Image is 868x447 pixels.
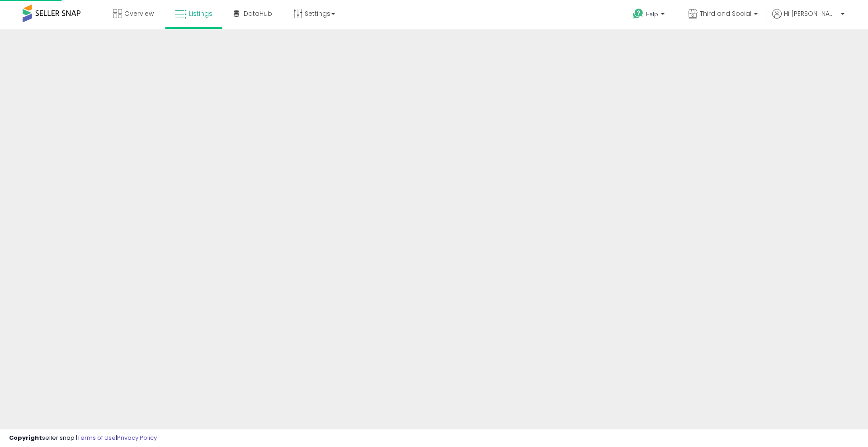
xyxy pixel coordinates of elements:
[772,9,844,29] a: Hi [PERSON_NAME]
[646,10,658,18] span: Help
[632,8,644,19] i: Get Help
[124,9,154,18] span: Overview
[189,9,212,18] span: Listings
[700,9,751,18] span: Third and Social
[626,1,674,29] a: Help
[244,9,272,18] span: DataHub
[784,9,838,18] span: Hi [PERSON_NAME]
